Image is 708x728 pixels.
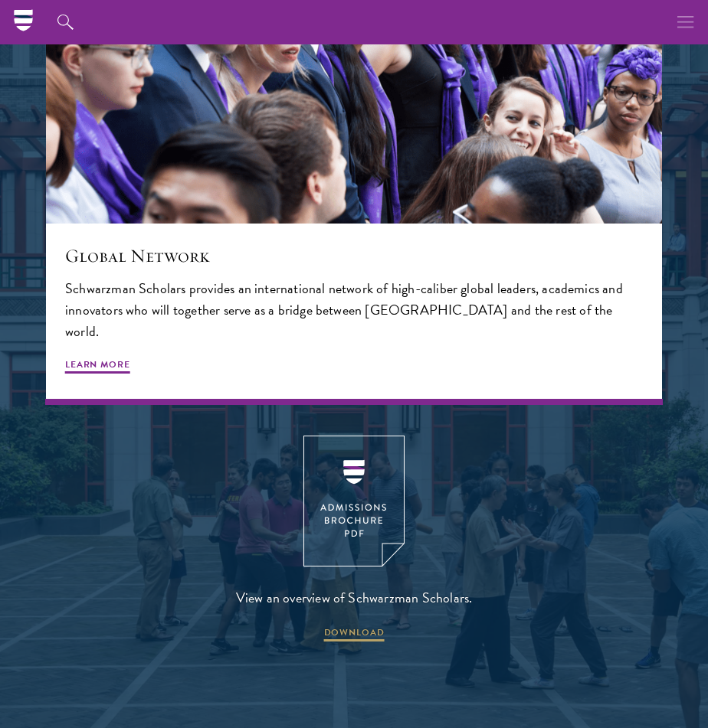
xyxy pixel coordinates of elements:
[65,243,643,269] h5: Global Network
[236,586,473,609] span: View an overview of Schwarzman Scholars.
[236,436,473,643] a: View an overview of Schwarzman Scholars. DOWNLOAD
[65,357,130,376] span: Learn More
[324,625,385,644] span: DOWNLOAD
[65,278,643,342] p: Schwarzman Scholars provides an international network of high-caliber global leaders, academics a...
